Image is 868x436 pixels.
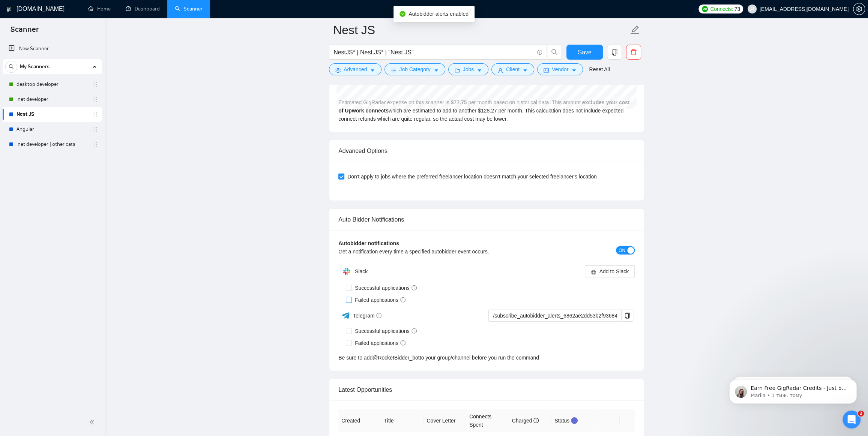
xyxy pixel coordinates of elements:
span: caret-down [370,67,375,73]
span: holder [92,111,98,117]
span: Vendor [552,65,568,73]
span: caret-down [571,67,577,73]
span: Slack [355,268,368,274]
span: 2 [858,411,864,417]
span: check-circle [399,11,405,17]
span: double-left [89,418,97,426]
span: Failed applications [352,339,408,347]
span: holder [92,81,98,87]
span: ON [619,246,625,255]
span: info-circle [411,285,417,291]
span: Jobs [463,65,474,73]
span: folder [455,67,460,73]
span: idcard [544,67,549,73]
iframe: Intercom notifications повідомлення [718,363,868,416]
span: caret-down [477,67,482,73]
th: Status [551,409,594,432]
a: dashboardDashboard [126,6,160,12]
button: folderJobscaret-down [448,63,489,75]
span: holder [92,126,98,132]
th: Cover Letter [423,409,466,432]
div: Get a notification every time a specified autobidder event occurs. [338,247,561,256]
span: info-circle [376,313,381,318]
span: info-circle [537,50,542,55]
button: barsJob Categorycaret-down [384,63,445,75]
span: search [6,64,17,69]
span: search [547,49,562,55]
th: Title [381,409,424,432]
span: Don't apply to jobs where the preferred freelancer location doesn't match your selected freelance... [344,172,600,181]
span: user [749,6,755,12]
a: New Scanner [9,41,96,56]
li: New Scanner [3,41,102,56]
span: holder [92,96,98,102]
span: info-circle [400,297,405,303]
input: Scanner name... [333,21,629,39]
span: edit [630,25,640,35]
span: user [498,67,503,73]
div: Advanced Options [338,140,635,162]
a: homeHome [88,6,111,12]
div: Latest Opportunities [338,379,635,400]
button: Save [566,45,603,60]
div: Auto Bidder Notifications [338,209,635,230]
span: Successful applications [352,327,420,335]
span: Telegram [353,313,382,319]
button: slackAdd to Slack [585,265,635,277]
span: Client [506,65,520,73]
span: Failed applications [352,296,408,304]
button: copy [607,45,622,60]
img: logo [6,3,12,15]
a: searchScanner [175,6,203,12]
button: copy [621,310,633,322]
span: slack [591,270,596,275]
button: settingAdvancedcaret-down [329,63,381,75]
span: copy [622,313,633,319]
button: search [547,45,562,60]
input: Search Freelance Jobs... [333,48,534,57]
span: Successful applications [352,284,420,292]
span: Advanced [344,65,367,73]
a: setting [853,6,865,12]
div: Be sure to add to your group/channel before you run the command [338,354,635,362]
b: Autobidder notifications [338,240,399,246]
button: setting [853,3,865,15]
img: ww3wtPAAAAAElFTkSuQmCC [341,311,350,320]
span: info-circle [411,328,417,334]
span: My Scanners [20,59,50,74]
span: Add to Slack [599,267,629,276]
a: @RocketBidder_bot [372,354,420,362]
span: Autobidder alerts enabled [408,11,469,17]
span: delete [626,49,641,55]
a: .net developer [17,92,88,107]
iframe: Intercom live chat [842,411,860,429]
span: info-circle [400,340,405,346]
span: setting [853,6,865,12]
button: delete [626,45,641,60]
span: Save [578,48,591,57]
span: setting [335,67,341,73]
th: Connects Spent [466,409,509,432]
span: info-circle [533,418,539,423]
button: userClientcaret-down [491,63,534,75]
span: copy [607,49,622,55]
button: search [5,61,17,73]
img: hpQkSZIkSZIkSZIkSZIkSZIkSZIkSZIkSZIkSZIkSZIkSZIkSZIkSZIkSZIkSZIkSZIkSZIkSZIkSZIkSZIkSZIkSZIkSZIkS... [339,264,354,279]
div: Tooltip anchor [571,417,578,424]
a: desktop developer [17,77,88,92]
span: Charged [512,418,539,424]
a: Reset All [589,65,610,73]
span: Connects: [710,5,733,13]
span: holder [92,141,98,147]
span: caret-down [523,67,528,73]
span: Job Category [399,65,430,73]
li: My Scanners [3,59,102,152]
a: Nest JS [17,107,88,122]
span: 73 [734,5,740,13]
a: Angular [17,122,88,137]
img: upwork-logo.png [702,6,708,12]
